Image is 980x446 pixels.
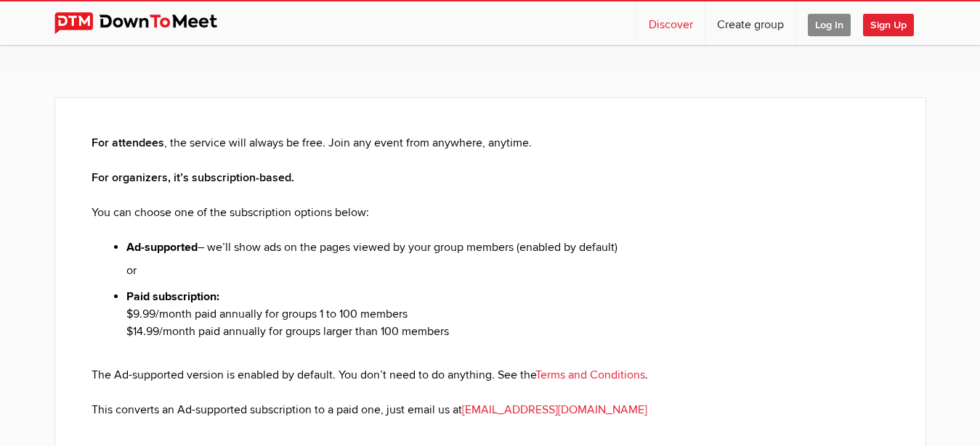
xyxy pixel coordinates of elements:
[92,170,294,185] b: For organizers, it’s subscription-based.
[462,402,647,417] a: [EMAIL_ADDRESS][DOMAIN_NAME]
[92,136,164,150] b: For attendees
[126,239,889,288] li: – we’ll show ads on the pages viewed by your group members (enabled by default) or
[796,1,862,45] a: Log In
[92,134,889,418] div: , the service will always be free. Join any event from anywhere, anytime. You can choose one of t...
[126,288,889,366] li: $9.99/month paid annually for groups 1 to 100 members $14.99/month paid annually for groups large...
[863,14,914,36] span: Sign Up
[54,12,240,34] img: DownToMeet
[126,289,219,304] b: Paid subscription:
[808,14,851,36] span: Log In
[126,240,198,255] b: Ad-supported
[863,1,926,45] a: Sign Up
[637,1,705,45] a: Discover
[535,368,645,382] a: Terms and Conditions
[705,1,795,45] a: Create group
